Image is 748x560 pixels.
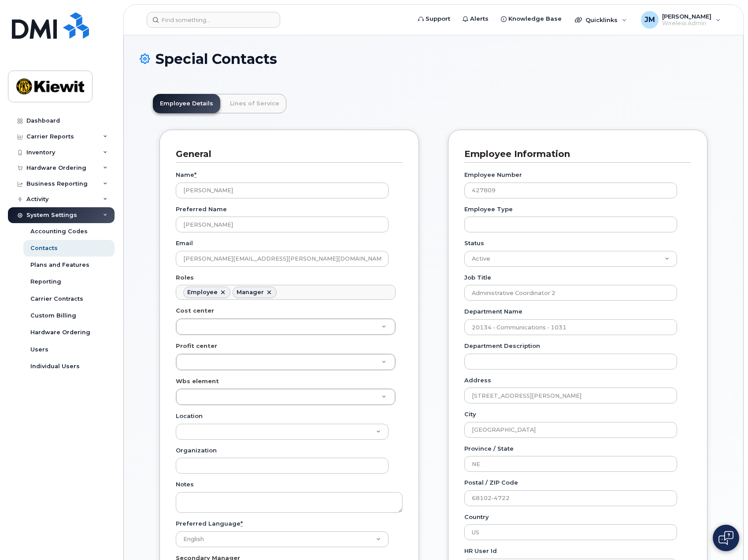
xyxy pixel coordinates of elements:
[176,377,219,385] label: Wbs element
[187,289,218,296] div: Employee
[464,547,497,555] label: HR user id
[464,444,514,453] label: Province / State
[241,520,243,527] abbr: required
[464,478,518,487] label: Postal / ZIP Code
[464,205,513,213] label: Employee Type
[464,410,476,418] label: City
[237,289,264,296] div: Manager
[176,239,193,247] label: Email
[464,171,522,179] label: Employee Number
[464,513,489,521] label: Country
[176,273,194,282] label: Roles
[718,531,733,545] img: Open chat
[176,342,217,350] label: Profit center
[464,307,522,316] label: Department Name
[464,239,484,247] label: Status
[223,94,286,113] a: Lines of Service
[464,376,491,385] label: Address
[176,148,396,160] h3: General
[194,171,196,178] abbr: required
[176,480,194,489] label: Notes
[140,51,727,67] h1: Special Contacts
[464,148,685,160] h3: Employee Information
[176,171,196,179] label: Name
[176,519,243,528] label: Preferred Language
[464,342,540,350] label: Department Description
[176,205,227,213] label: Preferred Name
[176,412,203,420] label: Location
[176,306,214,315] label: Cost center
[464,273,491,282] label: Job Title
[153,94,220,113] a: Employee Details
[176,446,217,455] label: Organization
